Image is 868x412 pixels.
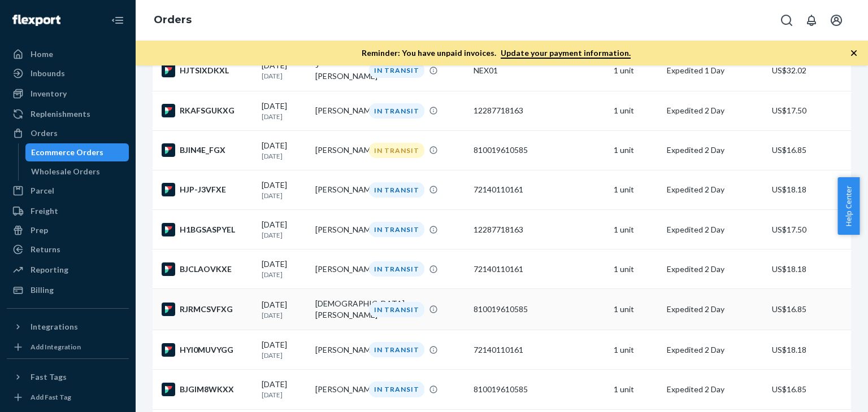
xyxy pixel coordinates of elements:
td: [PERSON_NAME] [311,130,364,170]
div: IN TRANSIT [369,382,424,397]
td: 1 unit [609,50,663,91]
td: [PERSON_NAME] [311,210,364,249]
td: US$17.50 [767,210,851,249]
p: [DATE] [262,390,306,400]
p: Expedited 2 Day [667,264,762,275]
td: [PERSON_NAME] [311,330,364,370]
td: [PERSON_NAME] [311,370,364,409]
div: Home [31,49,53,60]
a: Update your payment information. [501,48,631,59]
div: 72140110161 [474,184,604,195]
div: BJCLAOVKXE [162,262,253,276]
a: Home [7,45,129,63]
ol: breadcrumbs [145,4,201,37]
div: [DATE] [262,219,306,240]
div: IN TRANSIT [369,143,424,158]
td: [PERSON_NAME] [311,91,364,130]
a: Add Integration [7,340,129,354]
td: 1 unit [609,170,663,209]
td: 1 unit [609,91,663,130]
p: Expedited 2 Day [667,184,762,195]
td: 1 unit [609,330,663,370]
p: [DATE] [262,191,306,200]
div: Billing [31,284,54,296]
td: [PERSON_NAME] [311,249,364,289]
a: Add Fast Tag [7,391,129,404]
div: IN TRANSIT [369,182,424,198]
div: 72140110161 [474,264,604,275]
a: Returns [7,240,129,258]
a: Replenishments [7,105,129,123]
img: Flexport logo [12,15,60,26]
div: Add Fast Tag [31,392,71,402]
p: Expedited 1 Day [667,65,762,76]
div: 72140110161 [474,344,604,356]
div: RKAFSGUKXG [162,104,253,117]
td: US$18.18 [767,249,851,289]
div: Inventory [31,88,67,99]
div: Orders [31,128,58,139]
div: 12287718163 [474,105,604,116]
div: IN TRANSIT [369,261,424,277]
div: 12287718163 [474,224,604,235]
p: [DATE] [262,230,306,240]
td: 1 unit [609,130,663,170]
td: US$17.50 [767,91,851,130]
div: NEX01 [474,65,604,76]
div: [DATE] [262,100,306,121]
div: Parcel [31,185,54,196]
td: US$18.18 [767,170,851,209]
p: Reminder: You have unpaid invoices. [362,47,631,59]
a: Orders [154,14,192,26]
div: [DATE] [262,379,306,400]
div: BJIN4E_FGX [162,143,253,157]
div: 810019610585 [474,144,604,156]
div: [DATE] [262,299,306,320]
div: [DATE] [262,339,306,360]
p: [DATE] [262,151,306,161]
div: Replenishments [31,108,90,120]
a: Billing [7,281,129,299]
td: 1 unit [609,370,663,409]
div: IN TRANSIT [369,342,424,357]
td: [DEMOGRAPHIC_DATA][PERSON_NAME] [311,289,364,330]
p: Expedited 2 Day [667,304,762,315]
div: Reporting [31,264,68,275]
button: Integrations [7,318,129,336]
p: [DATE] [262,71,306,81]
div: IN TRANSIT [369,103,424,119]
td: US$32.02 [767,50,851,91]
div: H1BGSASPYEL [162,223,253,236]
div: [DATE] [262,140,306,161]
div: Ecommerce Orders [31,147,103,158]
div: HJP-J3VFXE [162,183,253,196]
div: 810019610585 [474,304,604,315]
div: Returns [31,244,60,255]
p: [DATE] [262,310,306,320]
button: Open notifications [800,9,823,32]
a: Parcel [7,182,129,200]
a: Freight [7,202,129,220]
div: IN TRANSIT [369,302,424,317]
a: Ecommerce Orders [25,143,129,161]
div: Add Integration [31,342,81,352]
p: Expedited 2 Day [667,144,762,156]
p: Expedited 2 Day [667,384,762,395]
div: Wholesale Orders [31,166,100,177]
div: [DATE] [262,258,306,279]
div: RJRMCSVFXG [162,303,253,316]
div: HJTSIXDKXL [162,64,253,77]
button: Open Search Box [775,9,798,32]
div: Fast Tags [31,371,67,383]
a: Inventory [7,85,129,103]
div: Prep [31,225,48,236]
td: J [PERSON_NAME] [311,50,364,91]
p: [DATE] [262,270,306,279]
td: 1 unit [609,289,663,330]
p: Expedited 2 Day [667,105,762,116]
td: US$16.85 [767,130,851,170]
div: Freight [31,205,58,217]
div: BJGIM8WKXX [162,383,253,396]
td: 1 unit [609,210,663,249]
div: Inbounds [31,68,65,79]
